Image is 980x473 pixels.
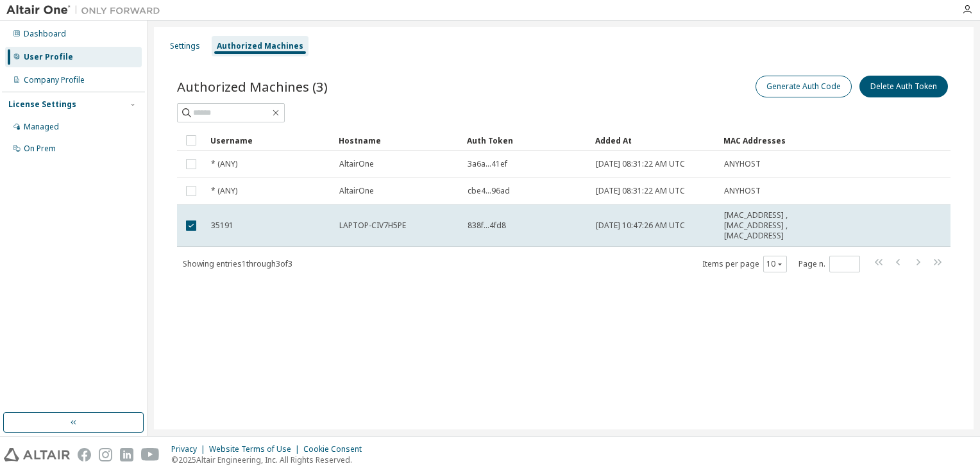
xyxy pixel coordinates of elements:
[724,159,761,169] span: ANYHOST
[468,186,510,196] span: cbe4...96ad
[756,76,852,97] button: Generate Auth Code
[4,448,70,461] img: altair_logo.svg
[177,78,328,95] span: Authorized Machines (3)
[702,256,787,272] span: Items per page
[171,444,209,454] div: Privacy
[859,76,948,97] button: Delete Auth Token
[24,144,56,154] div: On Prem
[141,448,160,461] img: youtube.svg
[24,75,85,85] div: Company Profile
[339,159,374,169] span: AltairOne
[724,186,761,196] span: ANYHOST
[210,130,328,151] div: Username
[303,444,369,454] div: Cookie Consent
[723,130,816,151] div: MAC Addresses
[596,220,685,231] span: [DATE] 10:47:26 AM UTC
[24,122,59,132] div: Managed
[211,186,237,196] span: * (ANY)
[99,448,112,461] img: instagram.svg
[798,256,860,272] span: Page n.
[78,448,91,461] img: facebook.svg
[211,220,233,231] span: 35191
[120,448,133,461] img: linkedin.svg
[468,159,507,169] span: 3a6a...41ef
[339,186,374,196] span: AltairOne
[183,258,292,269] span: Showing entries 1 through 3 of 3
[766,259,784,269] button: 10
[211,159,237,169] span: * (ANY)
[171,454,369,465] p: © 2025 Altair Engineering, Inc. All Rights Reserved.
[6,4,167,17] img: Altair One
[8,99,76,110] div: License Settings
[468,220,506,231] span: 838f...4fd8
[596,159,685,169] span: [DATE] 08:31:22 AM UTC
[467,130,585,151] div: Auth Token
[339,220,406,231] span: LAPTOP-CIV7H5PE
[724,210,815,241] span: [MAC_ADDRESS] , [MAC_ADDRESS] , [MAC_ADDRESS]
[170,41,200,51] div: Settings
[596,186,685,196] span: [DATE] 08:31:22 AM UTC
[217,41,303,51] div: Authorized Machines
[24,52,73,62] div: User Profile
[24,29,66,39] div: Dashboard
[339,130,457,151] div: Hostname
[595,130,713,151] div: Added At
[209,444,303,454] div: Website Terms of Use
